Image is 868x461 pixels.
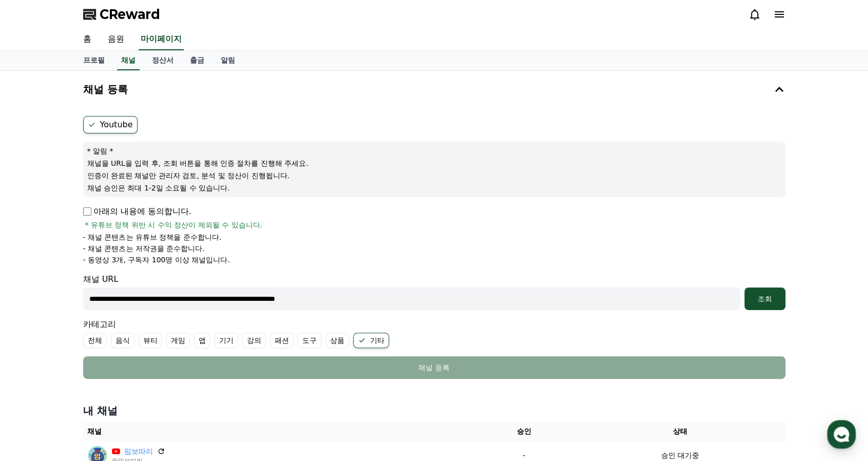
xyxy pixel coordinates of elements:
[477,450,571,461] p: -
[79,75,789,104] button: 채널 등록
[213,51,243,70] a: 알림
[270,333,294,348] label: 패션
[242,333,266,348] label: 강의
[83,273,785,310] div: 채널 URL
[215,333,238,348] label: 기기
[139,29,184,50] a: 마이페이지
[117,51,140,70] a: 채널
[298,333,321,348] label: 도구
[144,51,182,70] a: 정산서
[100,29,132,50] a: 음원
[83,232,222,242] p: - 채널 콘텐츠는 유튜브 정책을 준수합니다.
[87,170,781,181] p: 인증이 완료된 채널만 관리자 검토, 분석 및 정산이 진행됩니다.
[83,356,785,379] button: 채널 등록
[83,318,785,348] div: 카테고리
[83,116,138,133] label: Youtube
[83,205,191,218] p: 아래의 내용에 동의합니다.
[575,422,785,441] th: 상태
[85,220,263,230] span: * 유튜브 정책 위반 시 수익 정산이 제외될 수 있습니다.
[139,333,162,348] label: 뷰티
[75,29,100,50] a: 홈
[83,333,107,348] label: 전체
[83,84,128,95] h4: 채널 등록
[83,422,473,441] th: 채널
[3,325,68,351] a: 홈
[748,294,781,304] div: 조회
[473,422,575,441] th: 승인
[744,287,785,310] button: 조회
[661,450,699,461] p: 승인 대기중
[124,446,153,457] a: 밈보따리
[87,183,781,193] p: 채널 승인은 최대 1-2일 소요될 수 있습니다.
[353,333,389,348] label: 기타
[83,404,785,418] h4: 내 채널
[182,51,213,70] a: 출금
[159,341,171,349] span: 설정
[87,158,781,168] p: 채널을 URL을 입력 후, 조회 버튼을 통해 인증 절차를 진행해 주세요.
[83,6,160,23] a: CReward
[68,325,132,351] a: 대화
[94,341,106,350] span: 대화
[83,243,205,254] p: - 채널 콘텐츠는 저작권을 준수합니다.
[104,362,765,373] div: 채널 등록
[132,325,197,351] a: 설정
[83,255,230,265] p: - 동영상 3개, 구독자 100명 이상 채널입니다.
[194,333,210,348] label: 앱
[111,333,134,348] label: 음식
[166,333,190,348] label: 게임
[325,333,349,348] label: 상품
[75,51,113,70] a: 프로필
[32,341,38,349] span: 홈
[100,6,160,23] span: CReward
